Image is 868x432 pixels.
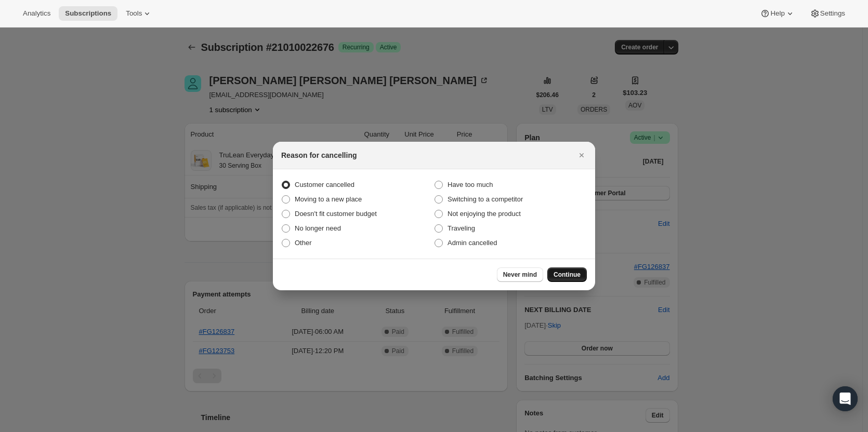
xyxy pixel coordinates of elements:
button: Subscriptions [59,6,117,21]
span: Have too much [448,181,493,188]
button: Tools [120,6,159,21]
button: Never mind [497,267,543,282]
button: Continue [547,267,587,282]
h2: Reason for cancelling [281,150,357,160]
span: Settings [820,9,845,18]
span: Moving to a new place [295,195,362,203]
button: Close [574,148,589,163]
button: Settings [804,6,851,21]
span: Help [770,9,784,18]
div: Open Intercom Messenger [833,386,858,411]
span: Other [295,239,312,247]
span: Analytics [23,9,50,18]
span: Not enjoying the product [448,210,521,218]
span: Subscriptions [65,9,111,18]
span: Never mind [503,271,537,279]
span: Traveling [448,224,475,232]
span: Customer cancelled [295,181,354,188]
span: Admin cancelled [448,239,497,247]
span: Doesn't fit customer budget [295,210,377,218]
span: No longer need [295,224,341,232]
button: Analytics [17,6,57,21]
span: Switching to a competitor [448,195,523,203]
button: Help [754,6,801,21]
span: Continue [554,271,581,279]
span: Tools [126,9,142,18]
